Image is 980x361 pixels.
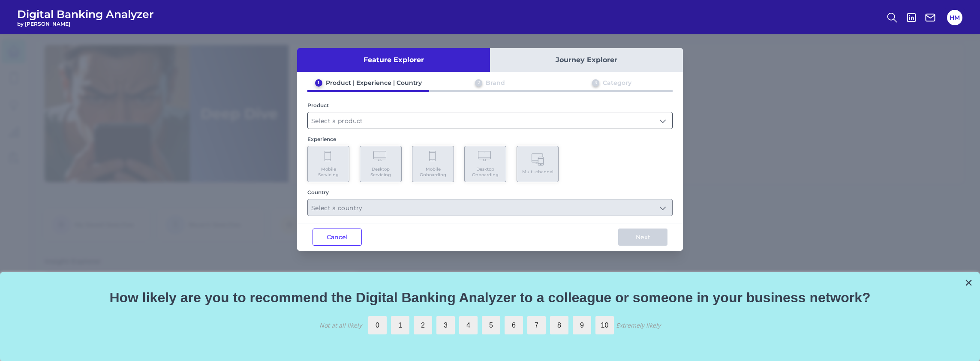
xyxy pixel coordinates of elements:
div: 1 [315,79,322,87]
button: Feature Explorer [297,48,490,72]
button: Journey Explorer [490,48,683,72]
div: 3 [592,79,599,87]
span: Digital Banking Analyzer [17,8,154,21]
span: Mobile Servicing [312,166,345,177]
div: Category [603,79,631,87]
div: Product [307,102,673,108]
div: Experience [307,136,673,142]
input: Select a product [308,112,672,129]
button: Next [618,229,667,246]
input: Select a country [308,199,672,216]
span: Multi-channel [522,169,553,174]
div: Product | Experience | Country [326,79,422,87]
button: Close [965,276,973,289]
label: 0 [368,316,387,334]
span: by [PERSON_NAME] [17,21,154,27]
span: Desktop Servicing [364,166,397,177]
span: Mobile Onboarding [417,166,449,177]
p: How likely are you to recommend the Digital Banking Analyzer to a colleague or someone in your bu... [11,289,969,306]
label: 8 [550,316,568,334]
button: Cancel [313,229,362,246]
div: Extremely likely [616,321,661,329]
label: 9 [573,316,591,334]
span: Desktop Onboarding [469,166,502,177]
div: Brand [486,79,505,87]
button: Desktop Onboarding [464,146,506,182]
button: Desktop Servicing [360,146,402,182]
button: Mobile Servicing [307,146,349,182]
div: Country [307,189,673,196]
label: 3 [436,316,455,334]
button: Mobile Onboarding [412,146,454,182]
label: 6 [505,316,523,334]
label: 5 [482,316,500,334]
label: 2 [414,316,432,334]
label: 10 [595,316,614,334]
label: 4 [459,316,478,334]
button: Multi-channel [517,146,559,182]
button: HM [947,10,962,25]
label: 1 [391,316,409,334]
label: 7 [527,316,546,334]
div: Not at all likely [319,321,362,329]
div: 2 [475,79,482,87]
